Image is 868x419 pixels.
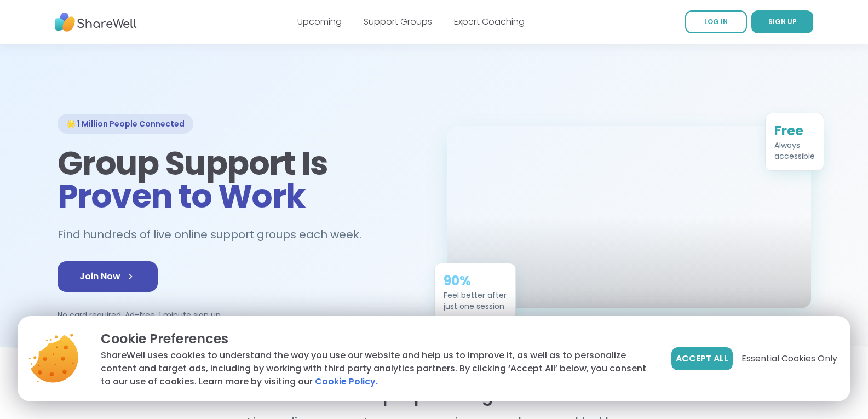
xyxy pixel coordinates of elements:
span: Join Now [79,270,136,283]
span: Essential Cookies Only [741,352,837,365]
span: SIGN UP [768,17,797,26]
button: Accept All [671,347,733,370]
a: SIGN UP [751,10,813,33]
a: LOG IN [685,10,747,33]
a: Upcoming [297,15,342,28]
h2: Find hundreds of live online support groups each week. [58,226,373,244]
div: 🌟 1 Million People Connected [58,114,193,134]
h2: Find people who get it [58,386,811,406]
img: ShareWell Nav Logo [55,7,137,37]
span: LOG IN [704,17,728,26]
a: Cookie Policy. [315,375,378,388]
div: Free [774,122,815,140]
a: Support Groups [364,15,432,28]
p: No card required. Ad-free. 1 minute sign up. [58,309,421,320]
span: Proven to Work [58,173,306,219]
p: Cookie Preferences [101,329,654,349]
div: Always accessible [774,140,815,162]
span: Accept All [676,352,728,365]
a: Join Now [58,261,158,292]
h1: Group Support Is [58,147,421,213]
div: Feel better after just one session [444,290,507,312]
p: ShareWell uses cookies to understand the way you use our website and help us to improve it, as we... [101,349,654,388]
a: Expert Coaching [454,15,525,28]
div: 90% [444,272,507,290]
